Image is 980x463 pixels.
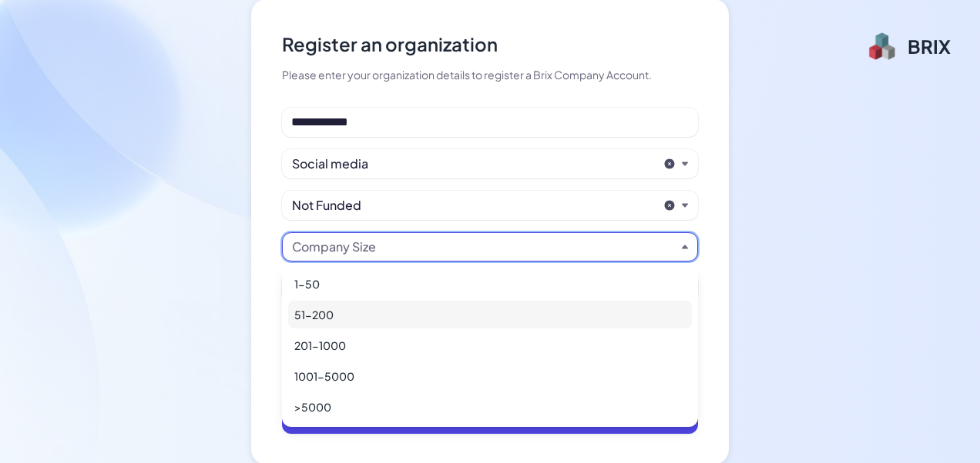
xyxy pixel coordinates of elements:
[292,238,376,256] div: Company Size
[288,393,692,421] div: >5000
[908,34,951,58] div: BRIX
[288,331,692,359] div: 201-1000
[292,155,657,173] button: Social media
[288,362,692,390] div: 1001-5000
[282,30,698,58] div: Register an organization
[288,301,692,328] div: 51-200
[292,238,676,256] button: Company Size
[288,270,692,298] div: 1-50
[292,196,657,215] button: Not Funded
[282,67,698,83] div: Please enter your organization details to register a Brix Company Account.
